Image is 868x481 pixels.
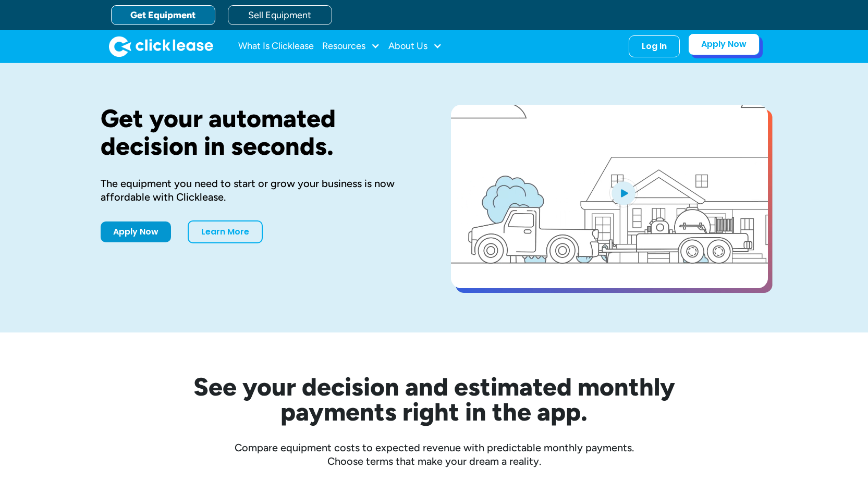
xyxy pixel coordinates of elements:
[111,5,215,25] a: Get Equipment
[451,105,768,288] a: open lightbox
[642,41,667,52] div: Log In
[388,36,442,57] div: About Us
[109,36,213,57] a: home
[609,178,638,207] img: Blue play button logo on a light blue circular background
[688,33,760,55] a: Apply Now
[322,36,380,57] div: Resources
[238,36,314,57] a: What Is Clicklease
[101,221,171,242] a: Apply Now
[142,374,726,424] h2: See your decision and estimated monthly payments right in the app.
[101,105,418,160] h1: Get your automated decision in seconds.
[101,177,418,204] div: The equipment you need to start or grow your business is now affordable with Clicklease.
[228,5,332,25] a: Sell Equipment
[101,441,768,468] div: Compare equipment costs to expected revenue with predictable monthly payments. Choose terms that ...
[188,220,263,243] a: Learn More
[109,36,213,57] img: Clicklease logo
